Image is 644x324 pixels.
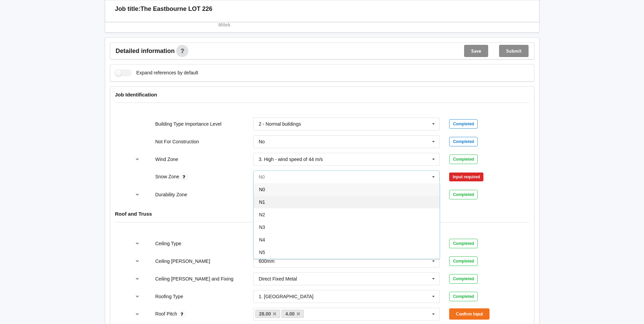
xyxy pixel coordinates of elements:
label: Ceiling Type [155,241,181,246]
h4: Roof and Truss [115,211,529,217]
div: 3. High - wind speed of 44 m/s [259,157,323,162]
button: Confirm input [449,308,490,320]
button: reference-toggle [131,237,144,250]
label: Wind Zone [155,157,178,162]
button: reference-toggle [131,290,144,303]
span: N4 [259,237,265,242]
div: 2 - Normal buildings [259,122,301,126]
label: Snow Zone [155,174,181,179]
label: Roof Pitch [155,311,178,317]
div: Completed [449,239,478,248]
div: Completed [449,119,478,129]
a: 28.00 [255,310,280,318]
span: N5 [259,250,265,255]
button: reference-toggle [131,308,144,320]
button: reference-toggle [131,188,144,201]
label: Durability Zone [155,192,187,197]
div: Direct Fixed Metal [259,276,297,281]
div: 1. [GEOGRAPHIC_DATA] [259,294,313,299]
div: Input required [449,173,483,181]
button: reference-toggle [131,153,144,165]
a: 4.00 [281,310,304,318]
label: Building Type Importance Level [155,121,221,127]
span: N3 [259,224,265,230]
div: Completed [449,155,478,164]
h3: Job title: [115,5,141,13]
h3: The Eastbourne LOT 226 [141,5,213,13]
h4: Job Identification [115,91,529,98]
div: Completed [449,274,478,284]
span: Detailed information [116,48,175,54]
span: N2 [259,212,265,217]
button: reference-toggle [131,273,144,285]
label: Ceiling [PERSON_NAME] and Fixing [155,276,233,282]
div: Completed [449,190,478,199]
label: Not For Construction [155,139,199,144]
div: Completed [449,137,478,146]
button: reference-toggle [131,255,144,267]
span: N1 [259,199,265,205]
div: 600mm [259,259,275,264]
div: No [259,139,265,144]
div: Completed [449,292,478,301]
span: N0 [259,187,265,192]
label: Ceiling [PERSON_NAME] [155,258,210,264]
div: Completed [449,256,478,266]
label: Expand references by default [115,69,198,76]
label: Roofing Type [155,294,183,299]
